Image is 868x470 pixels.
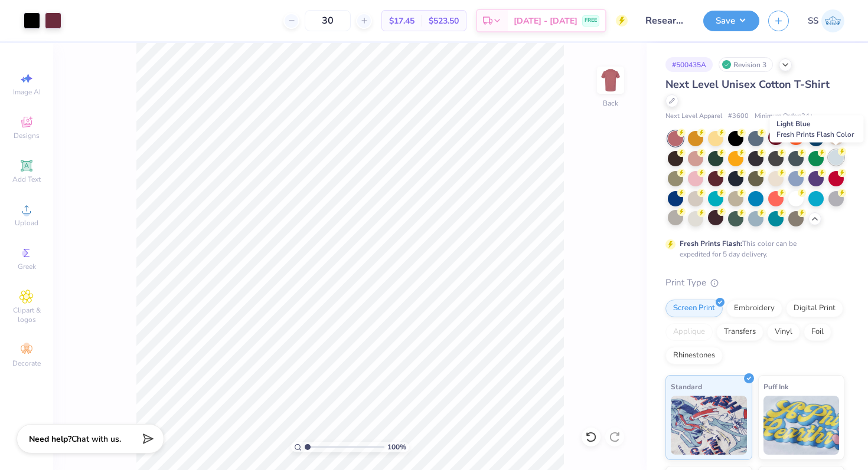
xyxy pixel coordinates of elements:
[665,276,844,290] div: Print Type
[665,323,713,341] div: Applique
[305,10,351,31] input: – –
[665,347,723,364] div: Rhinestones
[14,131,40,140] span: Designs
[603,98,618,109] div: Back
[808,9,844,32] a: SS
[429,15,459,27] span: $523.50
[387,442,406,452] span: 100 %
[665,57,713,72] div: # 500435A
[665,111,722,121] span: Next Level Apparel
[6,305,47,324] span: Clipart & logos
[12,359,41,368] span: Decorate
[726,300,782,317] div: Embroidery
[18,262,36,271] span: Greek
[389,15,415,27] span: $17.45
[680,238,825,259] div: This color can be expedited for 5 day delivery.
[763,396,840,455] img: Puff Ink
[671,380,702,393] span: Standard
[767,323,800,341] div: Vinyl
[13,87,41,97] span: Image AI
[716,323,763,341] div: Transfers
[665,300,723,317] div: Screen Print
[808,14,818,28] span: SS
[776,130,854,139] span: Fresh Prints Flash Color
[665,77,830,91] span: Next Level Unisex Cotton T-Shirt
[804,323,831,341] div: Foil
[680,239,742,248] strong: Fresh Prints Flash:
[514,15,577,27] span: [DATE] - [DATE]
[585,17,597,25] span: FREE
[599,68,622,92] img: Back
[29,433,71,445] strong: Need help?
[755,111,814,121] span: Minimum Order: 24 +
[12,175,41,184] span: Add Text
[770,116,864,143] div: Light Blue
[703,11,759,31] button: Save
[728,111,749,121] span: # 3600
[671,396,747,455] img: Standard
[719,57,773,72] div: Revision 3
[637,9,694,32] input: Untitled Design
[821,9,844,32] img: Saima Shariff
[763,380,788,393] span: Puff Ink
[15,218,38,228] span: Upload
[786,300,843,317] div: Digital Print
[71,433,121,445] span: Chat with us.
